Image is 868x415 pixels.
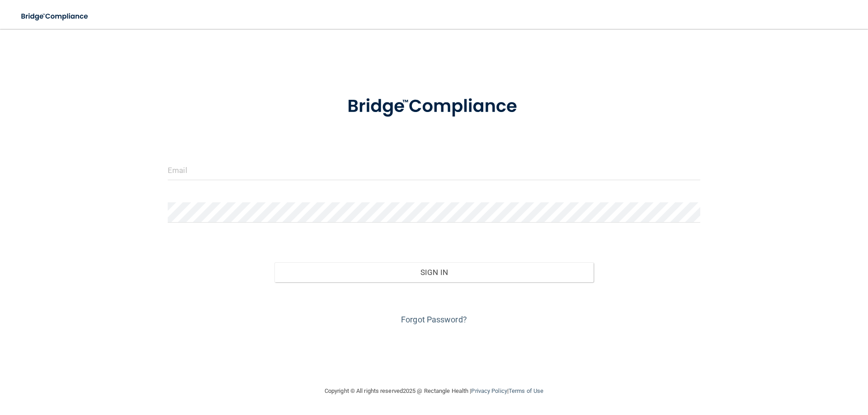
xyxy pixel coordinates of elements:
[274,262,594,282] button: Sign In
[168,160,700,180] input: Email
[401,315,467,324] a: Forgot Password?
[269,377,599,406] div: Copyright © All rights reserved 2025 @ Rectangle Health | |
[509,387,543,394] a: Terms of Use
[471,387,507,394] a: Privacy Policy
[329,83,539,130] img: bridge_compliance_login_screen.278c3ca4.svg
[14,7,97,26] img: bridge_compliance_login_screen.278c3ca4.svg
